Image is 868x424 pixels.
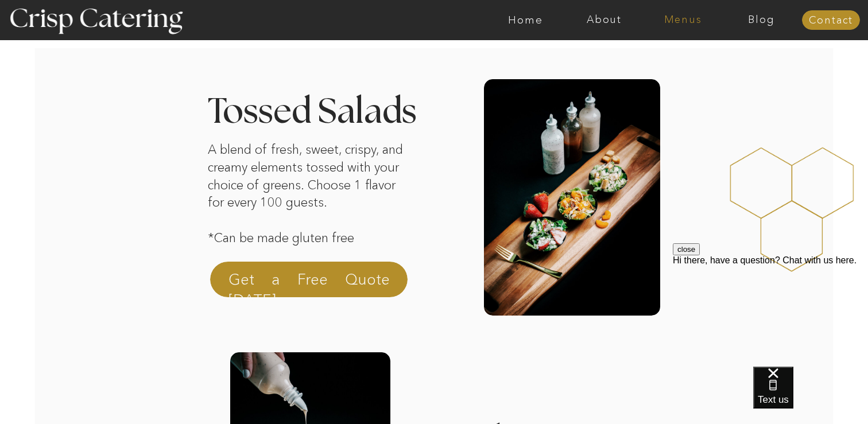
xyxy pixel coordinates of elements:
[208,95,428,126] h2: Tossed Salads
[673,243,868,381] iframe: podium webchat widget prompt
[802,15,860,26] a: Contact
[644,14,722,26] a: Menus
[208,141,404,244] p: A blend of fresh, sweet, crispy, and creamy elements tossed with your choice of greens. Choose 1 ...
[565,14,644,26] a: About
[486,14,565,26] a: Home
[228,269,390,297] a: Get a Free Quote [DATE]
[753,367,868,424] iframe: podium webchat widget bubble
[722,14,801,26] a: Blog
